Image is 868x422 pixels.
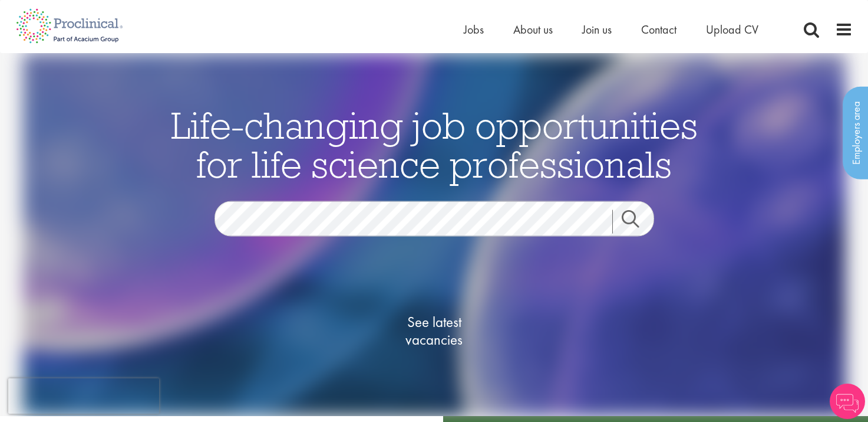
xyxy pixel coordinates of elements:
[22,53,846,416] img: candidate home
[375,266,493,396] a: See latestvacancies
[8,378,159,414] iframe: reCAPTCHA
[171,102,698,188] span: Life-changing job opportunities for life science professionals
[612,210,663,234] a: Job search submit button
[641,22,676,37] a: Contact
[582,22,612,37] a: Join us
[513,22,553,37] a: About us
[375,313,493,349] span: See latest vacancies
[706,22,758,37] a: Upload CV
[464,22,484,37] a: Jobs
[830,384,865,419] img: Chatbot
